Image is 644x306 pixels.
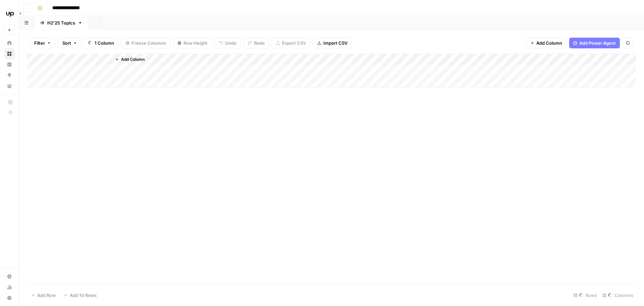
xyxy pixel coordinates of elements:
button: Add Row [27,290,60,301]
span: Freeze Columns [131,40,166,46]
div: H2'25 Topics [47,19,75,26]
a: Home [4,38,15,48]
span: Add Power Agent [579,40,616,46]
div: Rows [571,290,600,301]
span: Redo [254,40,265,46]
a: Insights [4,59,15,70]
span: Row Height [183,40,208,46]
button: Help + Support [4,293,15,303]
span: Import CSV [323,40,347,46]
span: Add 10 Rows [70,292,97,299]
span: Add Column [536,40,562,46]
button: Row Height [173,38,212,48]
button: Undo [215,38,241,48]
button: Redo [244,38,269,48]
a: Usage [4,282,15,293]
span: Filter [34,40,45,46]
button: 1 Column [84,38,118,48]
a: Opportunities [4,70,15,81]
button: Add 10 Rows [60,290,101,301]
button: Export CSV [272,38,310,48]
button: Filter [30,38,55,48]
button: Add Column [112,55,147,64]
button: Workspace: Upwork [4,5,15,22]
button: Sort [58,38,82,48]
a: Browse [4,48,15,59]
span: Add Column [121,56,145,62]
span: 1 Column [95,40,114,46]
span: Undo [225,40,236,46]
button: Freeze Columns [121,38,170,48]
span: Add Row [37,292,56,299]
button: Add Power Agent [569,38,620,48]
a: H2'25 Topics [34,16,88,30]
span: Sort [62,40,71,46]
span: Export CSV [282,40,306,46]
button: Add Column [526,38,567,48]
img: Upwork Logo [4,8,16,20]
a: Your Data [4,81,15,91]
div: Columns [600,290,636,301]
button: Import CSV [313,38,352,48]
a: Settings [4,271,15,282]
